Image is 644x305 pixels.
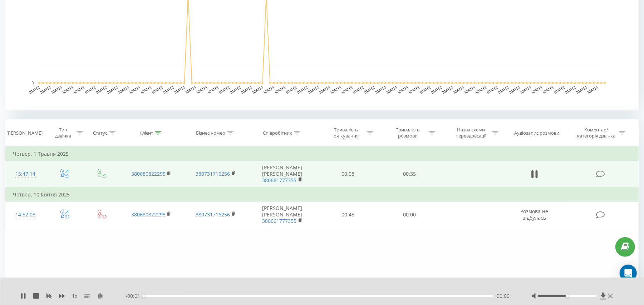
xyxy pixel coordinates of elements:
div: 15:47:14 [13,167,38,181]
text: [DATE] [330,85,342,94]
text: [DATE] [509,85,521,94]
td: Четвер, 1 Травня 2025 [6,147,639,161]
text: [DATE] [498,85,510,94]
text: [DATE] [565,85,576,94]
div: Клієнт [139,130,153,136]
text: [DATE] [486,85,498,94]
text: [DATE] [51,85,63,94]
text: [DATE] [576,85,588,94]
text: [DATE] [296,85,308,94]
text: [DATE] [140,85,152,94]
text: [DATE] [40,85,51,94]
text: [DATE] [163,85,174,94]
text: [DATE] [341,85,353,94]
text: [DATE] [408,85,420,94]
text: [DATE] [129,85,141,94]
text: [DATE] [475,85,487,94]
text: [DATE] [386,85,398,94]
a: 380680822295 [131,170,166,177]
div: 14:52:03 [13,208,38,222]
text: [DATE] [241,85,252,94]
a: 380731716256 [196,170,230,177]
td: 00:45 [317,201,379,228]
text: [DATE] [274,85,286,94]
td: [PERSON_NAME] [PERSON_NAME] [248,161,317,187]
text: [DATE] [185,85,197,94]
text: [DATE] [375,85,387,94]
text: [DATE] [397,85,409,94]
a: 380731716256 [196,211,230,218]
text: [DATE] [29,85,40,94]
td: [PERSON_NAME] [PERSON_NAME] [248,201,317,228]
div: [PERSON_NAME] [6,130,43,136]
text: [DATE] [218,85,230,94]
div: Назва схеми переадресації [452,127,490,139]
td: 00:35 [379,161,441,187]
text: [DATE] [542,85,554,94]
text: [DATE] [207,85,219,94]
text: [DATE] [587,85,599,94]
text: [DATE] [118,85,130,94]
span: 1 x [72,292,77,300]
text: [DATE] [62,85,74,94]
div: Тривалість очікування [327,127,365,139]
text: [DATE] [174,85,186,94]
text: [DATE] [353,85,364,94]
td: Четвер, 10 Квітня 2025 [6,187,639,202]
td: 00:08 [317,161,379,187]
div: Accessibility label [142,295,145,297]
td: 00:00 [379,201,441,228]
div: Accessibility label [566,295,569,297]
text: [DATE] [464,85,476,94]
text: [DATE] [107,85,118,94]
div: Бізнес номер [196,130,225,136]
span: Розмова не відбулась [521,208,549,221]
text: [DATE] [73,85,85,94]
div: Тип дзвінка [51,127,75,139]
text: [DATE] [196,85,208,94]
a: 380661777355 [262,177,297,184]
text: [DATE] [95,85,107,94]
text: [DATE] [442,85,453,94]
div: Коментар/категорія дзвінка [575,127,617,139]
text: [DATE] [230,85,241,94]
text: 0 [31,81,34,85]
text: [DATE] [531,85,543,94]
text: [DATE] [84,85,96,94]
div: Співробітник [263,130,292,136]
text: [DATE] [431,85,442,94]
div: Аудіозапис розмови [514,130,559,136]
a: 380680822295 [131,211,166,218]
div: Статус [93,130,107,136]
text: [DATE] [453,85,465,94]
text: [DATE] [263,85,275,94]
text: [DATE] [285,85,297,94]
span: 00:00 [497,292,510,300]
a: 380661777355 [262,217,297,224]
text: [DATE] [319,85,331,94]
text: [DATE] [364,85,375,94]
text: [DATE] [252,85,264,94]
text: [DATE] [308,85,320,94]
text: [DATE] [554,85,565,94]
text: [DATE] [520,85,532,94]
text: [DATE] [151,85,163,94]
div: Тривалість розмови [389,127,427,139]
span: - 00:01 [126,292,144,300]
text: [DATE] [419,85,431,94]
div: Open Intercom Messenger [620,265,637,282]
